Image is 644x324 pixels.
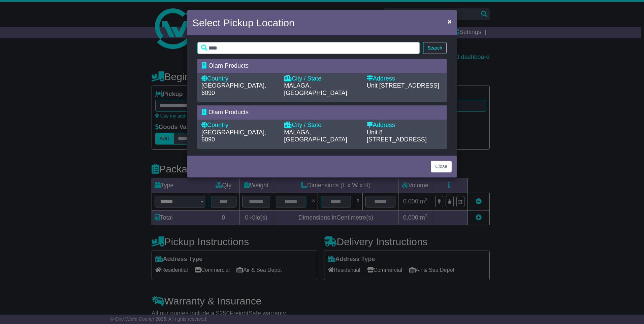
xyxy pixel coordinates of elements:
[201,75,277,83] div: Country
[367,129,383,136] span: Unit 8
[201,129,266,143] span: [GEOGRAPHIC_DATA], 6090
[208,109,249,116] span: Olam Products
[192,15,295,30] h4: Select Pickup Location
[367,122,443,129] div: Address
[367,75,443,83] div: Address
[201,122,277,129] div: Country
[431,161,452,172] button: Close
[201,82,266,96] span: [GEOGRAPHIC_DATA], 6090
[284,82,347,96] span: MALAGA, [GEOGRAPHIC_DATA]
[284,75,360,83] div: City / State
[284,122,360,129] div: City / State
[367,82,439,89] span: Unit [STREET_ADDRESS]
[448,18,452,25] span: ×
[367,136,427,143] span: [STREET_ADDRESS]
[284,129,347,143] span: MALAGA, [GEOGRAPHIC_DATA]
[444,14,455,28] button: Close
[423,42,447,54] button: Search
[208,62,249,69] span: Olam Products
